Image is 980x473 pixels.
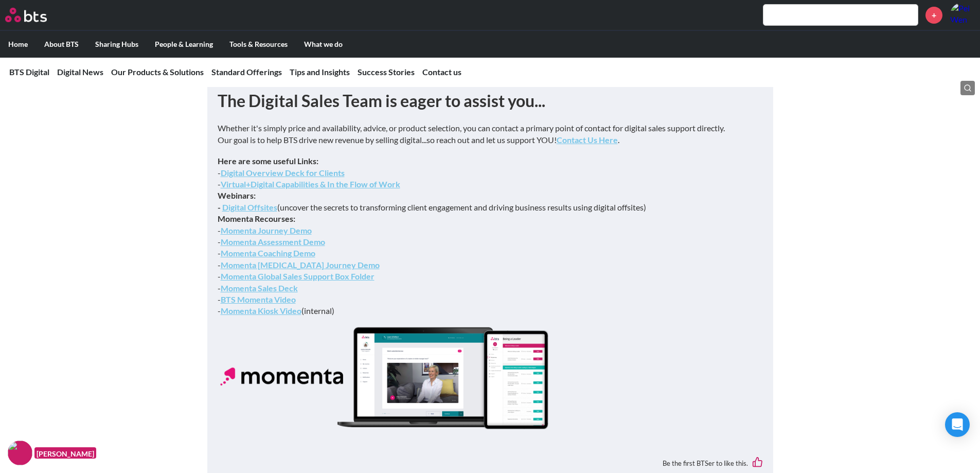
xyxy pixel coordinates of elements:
[211,67,282,77] a: Standard Offerings
[218,202,221,212] strong: -
[221,260,380,270] a: Momenta [MEDICAL_DATA] Journey Demo
[358,67,415,77] a: Success Stories
[422,67,461,77] a: Contact us
[218,156,318,166] strong: Here are some useful Links:
[221,271,375,281] a: Momenta Global Sales Support Box Folder
[36,31,87,58] label: About BTS
[218,214,295,223] strong: Momenta Recourses:
[147,31,221,58] label: People & Learning
[8,441,32,465] img: F
[111,67,204,77] a: Our Products & Solutions
[87,31,147,58] label: Sharing Hubs
[221,294,296,304] a: BTS Momenta Video
[57,67,103,77] a: Digital News
[221,237,325,247] a: Momenta Assessment Demo
[221,283,298,293] a: Momenta Sales Deck
[221,31,296,58] label: Tools & Resources
[218,155,763,317] p: - - (uncover the secrets to transforming client engagement and driving business results using dig...
[218,90,763,113] h1: The Digital Sales Team is eager to assist you...
[34,447,96,459] figcaption: [PERSON_NAME]
[221,248,315,258] a: Momenta Coaching Demo
[221,179,400,189] a: Virtual+Digital Capabilities & In the Flow of Work
[218,190,256,200] strong: Webinars:
[222,202,277,212] a: Digital Offsites
[221,225,312,235] a: Momenta Journey Demo
[218,122,763,146] p: Whether it's simply price and availability, advice, or product selection, you can contact a prima...
[290,67,350,77] a: Tips and Insights
[5,8,47,22] img: BTS Logo
[9,67,49,77] a: BTS Digital
[950,3,975,27] a: Profile
[296,31,351,58] label: What we do
[221,306,301,316] a: Momenta Kiosk Video
[950,3,975,27] img: Pei Wen Low
[945,412,970,437] div: Open Intercom Messenger
[5,8,66,22] a: Go home
[925,7,942,24] a: +
[557,135,618,145] a: Contact Us Here
[221,168,345,178] a: Digital Overview Deck for Clients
